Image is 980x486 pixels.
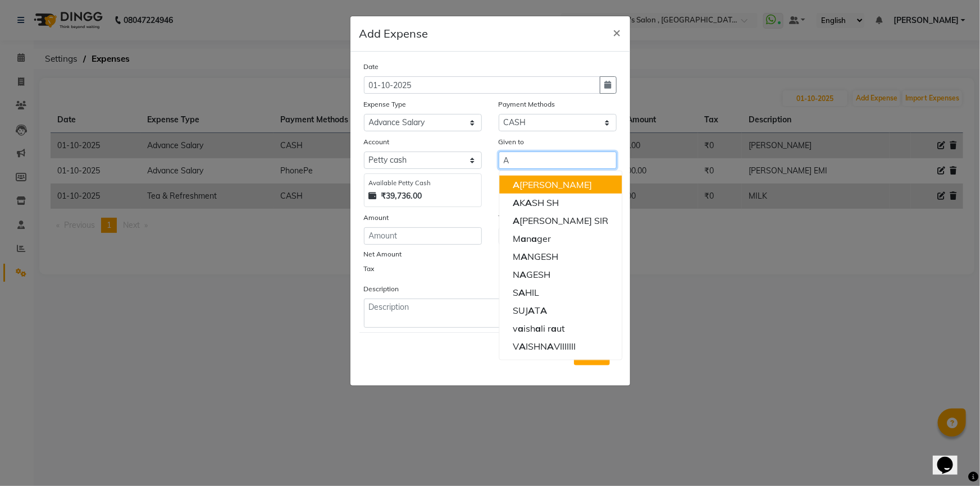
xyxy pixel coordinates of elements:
ngb-highlight: [PERSON_NAME] SIR [513,215,608,226]
label: Net Amount [364,249,402,259]
label: Given to [499,137,525,147]
ngb-highlight: M n ger [513,233,551,244]
ngb-highlight: [PERSON_NAME] [513,179,592,190]
ngb-highlight: v ish li r ut [513,323,565,334]
span: A [547,341,554,352]
span: A [513,197,519,208]
span: A [513,179,519,190]
span: a [518,323,523,334]
iframe: chat widget [933,441,969,475]
label: Account [364,137,390,147]
span: × [613,24,621,40]
ngb-highlight: SUJ T [513,305,547,316]
ngb-highlight: N GESH [513,269,550,280]
span: A [519,269,526,280]
span: a [551,323,557,334]
label: Payment Methods [499,99,555,109]
span: A [521,251,527,262]
span: A [518,287,525,298]
span: A [525,197,532,208]
button: Close [604,16,630,48]
span: A [528,305,535,316]
span: A [513,215,519,226]
input: Given to [499,152,617,169]
label: Expense Type [364,99,407,109]
label: Description [364,284,399,294]
span: a [535,323,541,334]
span: A [519,341,526,352]
input: Amount [364,227,482,245]
span: A [540,305,547,316]
label: Date [364,62,379,72]
span: a [531,233,537,244]
div: Available Petty Cash [369,178,477,188]
label: Amount [364,213,389,223]
h5: Add Expense [359,25,429,42]
span: a [521,233,526,244]
label: Tax [364,264,375,274]
ngb-highlight: M NGESH [513,251,558,262]
ngb-highlight: V ISHN VIIIIIII [513,341,576,352]
ngb-highlight: K SH SH [513,197,559,208]
ngb-highlight: S HIL [513,287,539,298]
strong: ₹39,736.00 [381,190,422,202]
